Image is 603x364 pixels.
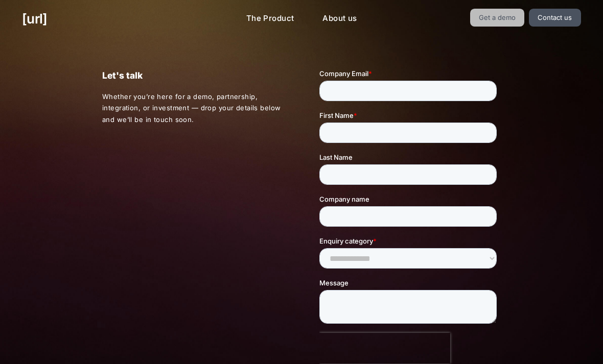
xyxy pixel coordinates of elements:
[529,9,581,27] a: Contact us
[314,9,365,29] a: About us
[238,9,303,29] a: The Product
[102,68,284,83] p: Let's talk
[470,9,525,27] a: Get a demo
[102,91,284,126] p: Whether you’re here for a demo, partnership, integration, or investment — drop your details below...
[22,9,47,29] a: [URL]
